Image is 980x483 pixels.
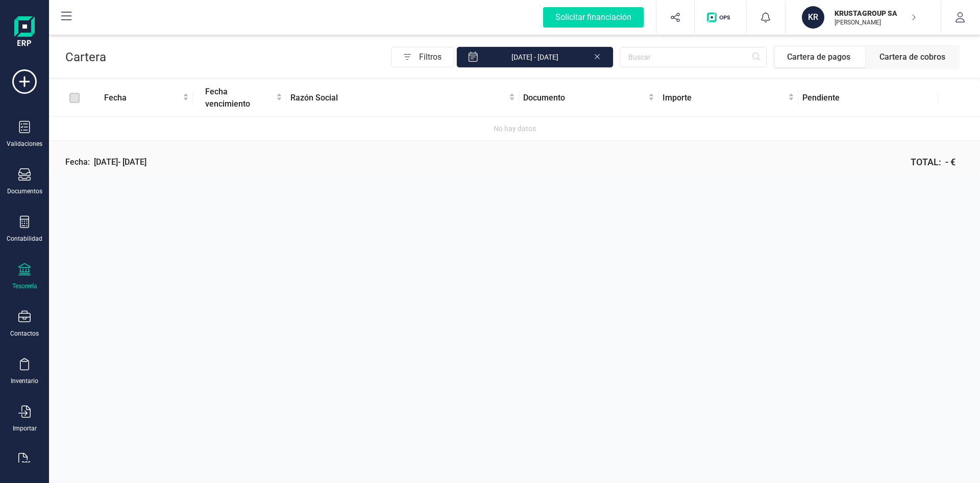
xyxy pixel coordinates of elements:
th: Pendiente [798,80,938,117]
p: KRUSTAGROUP SA [835,8,916,18]
span: Cartera de cobros [867,47,958,67]
div: KR [802,6,824,29]
input: Buscar [620,47,767,67]
div: Contactos [10,329,39,338]
span: Fecha vencimiento [205,86,274,110]
div: Documentos [7,187,42,195]
span: Fecha [104,92,181,104]
button: KRKRUSTAGROUP SA[PERSON_NAME] [798,1,928,34]
div: Importar [13,424,37,433]
span: Filtros [419,47,454,67]
img: Logo de OPS [707,12,734,22]
span: Importe [663,92,786,104]
span: TOTAL: [911,155,964,169]
div: No hay datos [53,123,976,134]
div: Validaciones [7,140,42,148]
span: Documento [523,92,647,104]
p: [PERSON_NAME] [835,18,916,27]
span: - € [945,155,955,169]
div: Contabilidad [7,235,42,243]
span: [DATE] - [DATE] [94,156,146,168]
div: Solicitar financiación [543,7,644,28]
button: Logo de OPS [701,1,740,34]
span: Razón Social [290,92,507,104]
p: Cartera [65,49,106,65]
span: Cartera de pagos [775,47,865,67]
div: Inventario [11,377,38,385]
button: Filtros [391,47,454,67]
p: Fecha: [65,156,90,168]
div: Tesorería [12,282,37,290]
button: Solicitar financiación [531,1,656,34]
img: Logo Finanedi [14,16,35,49]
